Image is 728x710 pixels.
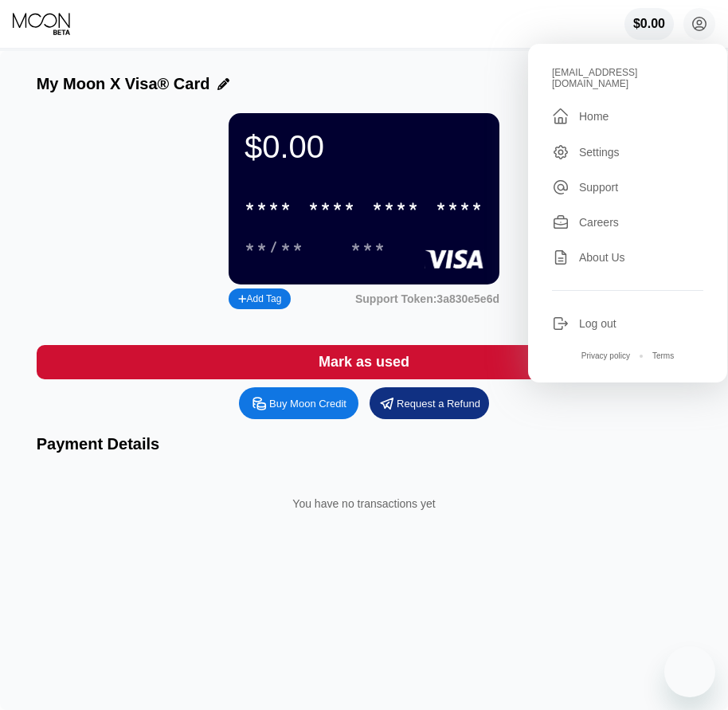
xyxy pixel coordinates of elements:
[552,178,703,196] div: Support
[552,107,703,126] div: Home
[552,315,703,332] div: Log out
[552,249,703,266] div: About Us
[652,351,674,360] div: Terms
[552,107,569,126] div: 
[552,143,703,161] div: Settings
[245,129,483,165] div: $0.00
[579,181,618,194] div: Support
[579,146,620,159] div: Settings
[37,75,210,93] div: My Moon X Visa® Card
[633,17,665,31] div: $0.00
[664,646,715,697] iframe: Button to launch messaging window
[239,387,358,419] div: Buy Moon Credit
[370,387,489,419] div: Request a Refund
[355,292,499,305] div: Support Token:3a830e5e6d
[37,435,692,453] div: Payment Details
[319,353,409,371] div: Mark as used
[581,351,630,360] div: Privacy policy
[355,292,499,305] div: Support Token: 3a830e5e6d
[552,67,703,89] div: [EMAIL_ADDRESS][DOMAIN_NAME]
[238,293,281,304] div: Add Tag
[269,397,346,410] div: Buy Moon Credit
[37,345,692,379] div: Mark as used
[624,8,674,40] div: $0.00
[552,214,703,231] div: Careers
[579,216,619,229] div: Careers
[579,317,616,330] div: Log out
[397,397,480,410] div: Request a Refund
[579,251,625,264] div: About Us
[49,481,679,526] div: You have no transactions yet
[229,288,291,309] div: Add Tag
[579,110,609,123] div: Home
